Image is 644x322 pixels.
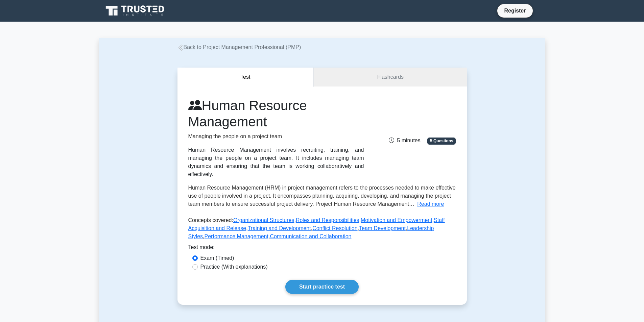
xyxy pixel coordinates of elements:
a: Roles and Responsibilities [296,217,359,223]
a: Training and Development [248,225,311,231]
a: Register [500,6,530,15]
p: Managing the people on a project team [188,132,364,141]
label: Practice (With explanations) [200,263,268,271]
label: Exam (Timed) [200,254,234,262]
span: 5 minutes [389,138,420,143]
a: Conflict Resolution [312,225,357,231]
a: Team Development [359,225,406,231]
p: Concepts covered: , , , , , , , , , [188,216,456,243]
div: Human Resource Management involves recruiting, training, and managing the people on a project tea... [188,146,364,178]
a: Communication and Collaboration [270,233,351,239]
button: Test [177,68,314,87]
div: Test mode: [188,243,456,254]
h1: Human Resource Management [188,97,364,130]
a: Performance Management [205,233,268,239]
a: Start practice test [285,280,359,294]
a: Flashcards [314,68,467,87]
a: Staff Acquisition and Release [188,217,445,231]
a: Motivation and Empowerment [361,217,432,223]
button: Read more [417,200,444,208]
span: 5 Questions [427,138,456,144]
span: Human Resource Management (HRM) in project management refers to the processes needed to make effe... [188,185,456,207]
a: Back to Project Management Professional (PMP) [177,44,301,50]
a: Organizational Structures [233,217,294,223]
